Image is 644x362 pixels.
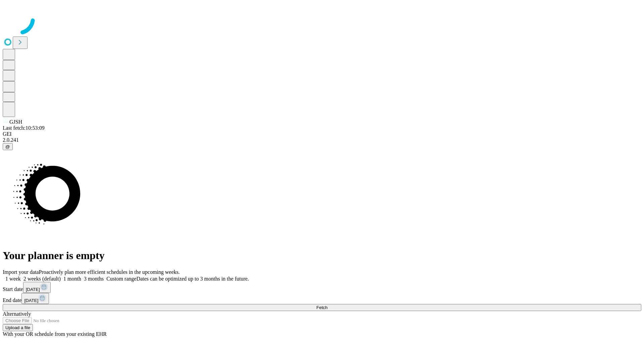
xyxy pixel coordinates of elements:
[3,293,641,304] div: End date
[3,125,45,131] span: Last fetch: 10:53:09
[3,331,107,337] span: With your OR schedule from your existing EHR
[3,269,39,275] span: Import your data
[23,276,61,282] span: 2 weeks (default)
[3,282,641,293] div: Start date
[3,311,31,317] span: Alternatively
[21,293,49,304] button: [DATE]
[23,282,51,293] button: [DATE]
[39,269,180,275] span: Proactively plan more efficient schedules in the upcoming weeks.
[137,276,249,282] span: Dates can be optimized up to 3 months in the future.
[5,276,21,282] span: 1 week
[63,276,81,282] span: 1 month
[3,137,641,143] div: 2.0.241
[3,131,641,137] div: GEI
[9,119,22,125] span: GJSH
[3,324,33,331] button: Upload a file
[316,305,327,310] span: Fetch
[3,249,641,262] h1: Your planner is empty
[3,143,13,150] button: @
[5,144,10,149] span: @
[24,298,38,303] span: [DATE]
[26,287,40,292] span: [DATE]
[84,276,104,282] span: 3 months
[106,276,136,282] span: Custom range
[3,304,641,311] button: Fetch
